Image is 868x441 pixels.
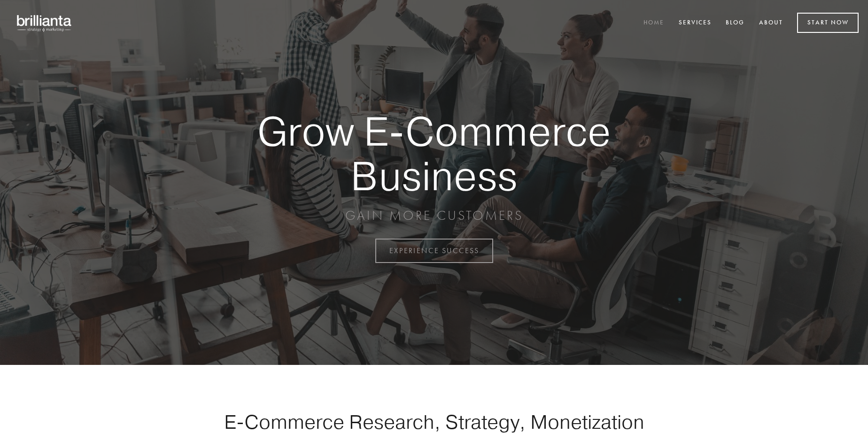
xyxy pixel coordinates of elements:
a: Start Now [797,13,859,33]
img: brillianta - research, strategy, marketing [9,9,80,37]
p: GAIN MORE CUSTOMERS [225,207,643,224]
a: Blog [720,15,751,31]
a: About [753,15,789,31]
a: EXPERIENCE SUCCESS [375,239,493,263]
a: Services [673,15,718,31]
h1: E-Commerce Research, Strategy, Monetization [194,410,674,433]
strong: Grow E-Commerce Business [225,109,643,198]
a: Home [637,15,670,31]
